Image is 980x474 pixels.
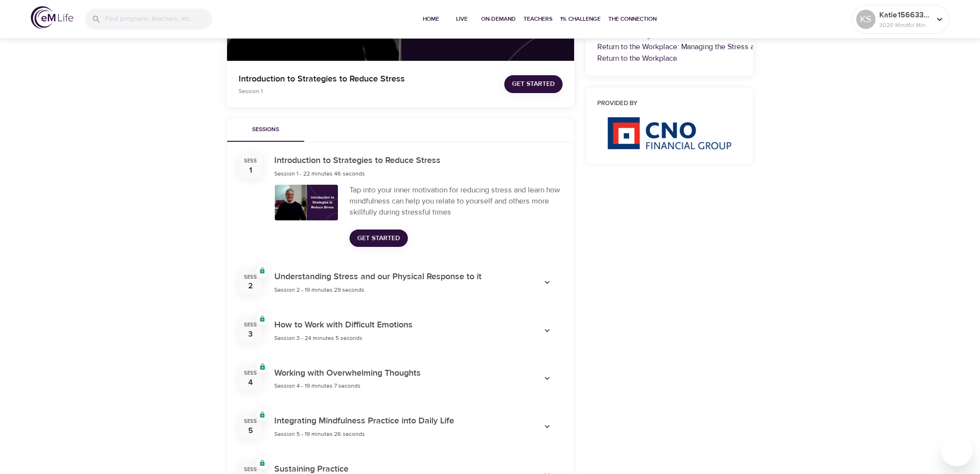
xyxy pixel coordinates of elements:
div: 5 [248,425,253,436]
span: Session 1 - 22 minutes 46 seconds [274,170,365,177]
span: Session 3 - 24 minutes 5 seconds [274,334,362,342]
input: Find programs, teachers, etc... [105,9,212,29]
h6: Working with Overwhelming Thoughts [274,366,421,380]
p: 3020 Mindful Minutes [879,21,930,29]
div: 1 [249,165,252,176]
span: 1% Challenge [560,14,601,24]
p: Introduction to Strategies to Reduce Stress [239,72,479,85]
button: Get Started [349,230,408,247]
div: Sess [244,273,257,281]
p: Session 1 [239,87,479,95]
div: Sess [244,321,257,329]
div: 3 [248,329,253,340]
div: KS [856,10,875,29]
iframe: Button to launch messaging window [941,435,972,466]
span: On-Demand [481,14,516,24]
h6: Provided by [597,99,742,109]
a: Return to the Workplace [597,54,677,63]
span: Sessions [233,125,298,135]
a: Return to the Workplace: Managing the Stress and Anxiety [597,42,790,52]
h6: How to Work with Difficult Emotions [274,318,413,332]
h6: Understanding Stress and our Physical Response to it [274,270,482,284]
div: 4 [248,377,253,388]
span: The Connection [608,14,657,24]
span: Session 2 - 19 minutes 29 seconds [274,286,364,294]
p: Katie1566335097 [879,9,930,21]
div: Tap into your inner motivation for reducing stress and learn how mindfulness can help you relate ... [349,185,563,218]
h6: Introduction to Strategies to Reduce Stress [274,154,441,168]
span: Live [450,14,473,24]
button: Get Started [504,75,563,93]
div: Sess [244,369,257,377]
img: CNO%20logo.png [607,117,731,149]
span: Session 4 - 19 minutes 7 seconds [274,382,361,390]
div: Sess [244,466,257,474]
span: Teachers [524,14,552,24]
span: Get Started [357,232,400,244]
span: Home [419,14,443,24]
span: Session 5 - 19 minutes 26 seconds [274,430,365,438]
div: Sess [244,418,257,425]
div: 2 [248,281,253,292]
div: Sess [244,157,257,165]
h6: Integrating Mindfulness Practice into Daily Life [274,414,454,428]
img: logo [31,6,73,29]
span: Get Started [512,78,555,90]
